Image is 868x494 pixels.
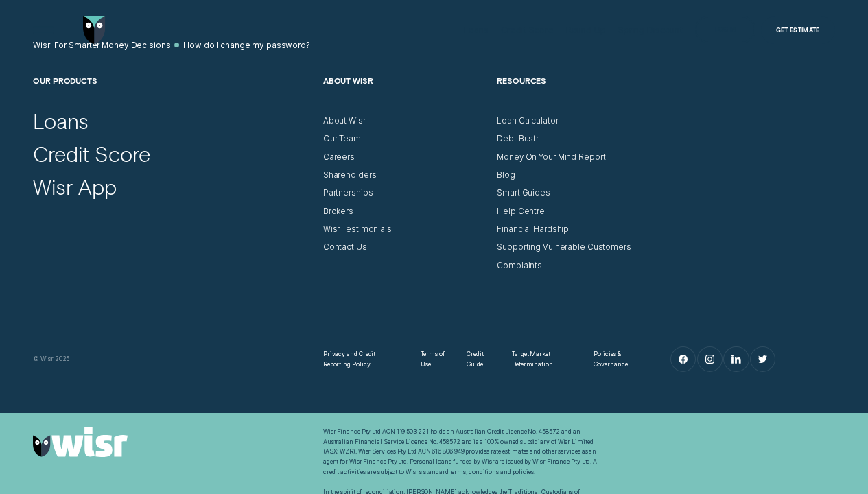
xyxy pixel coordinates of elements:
a: Instagram [698,347,722,371]
h2: About Wisr [323,75,487,116]
a: Wisr App [33,174,116,200]
button: Log in [695,16,755,43]
a: Brokers [323,207,353,217]
a: Target Market Determination [512,349,576,369]
a: Wisr Testimonials [323,224,392,235]
a: Debt Bustr [497,134,539,144]
h2: Our Products [33,75,313,116]
a: Terms of Use [421,349,448,369]
a: Facebook [671,347,695,371]
div: Round Up [566,25,606,35]
a: Loan Calculator [497,116,558,126]
a: Credit Guide [467,349,494,369]
a: Financial Hardship [497,224,569,235]
a: Careers [323,152,355,163]
a: Money On Your Mind Report [497,152,605,163]
a: Credit Score [33,141,150,167]
h2: Resources [497,75,661,116]
a: Blog [497,170,515,180]
a: LinkedIn [724,347,748,371]
button: Open Menu [30,16,57,44]
a: Complaints [497,261,542,271]
a: Supporting Vulnerable Customers [497,242,631,252]
a: Twitter [751,347,775,371]
a: Policies & Governance [594,349,642,369]
a: Privacy and Credit Reporting Policy [323,349,403,369]
img: Wisr [83,16,106,44]
a: Our Team [323,134,361,144]
div: Credit Score [501,25,554,35]
a: Loans [33,108,89,134]
div: Loans [464,25,488,35]
a: Partnerships [323,188,373,198]
img: Wisr [33,427,128,457]
a: Contact Us [323,242,367,252]
a: About Wisr [323,116,366,126]
a: Get Estimate [761,16,835,44]
div: Spring Discount [618,25,683,35]
a: Help Centre [497,207,545,217]
a: Shareholders [323,170,377,180]
div: © Wisr 2025 [28,354,318,364]
a: Smart Guides [497,188,550,198]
